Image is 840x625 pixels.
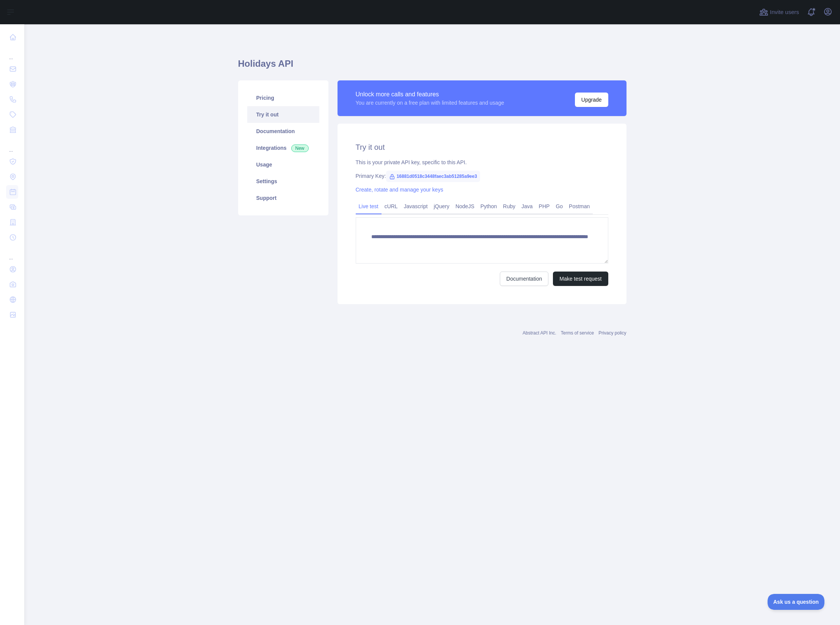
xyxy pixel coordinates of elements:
[356,200,382,212] a: Live test
[247,106,319,123] a: Try it out
[247,140,319,156] a: Integrations New
[561,330,594,336] a: Terms of service
[247,173,319,190] a: Settings
[566,200,593,212] a: Postman
[500,272,548,286] a: Documentation
[768,594,825,610] iframe: Toggle Customer Support
[356,172,608,180] div: Primary Key:
[356,187,443,193] a: Create, rotate and manage your keys
[247,156,319,173] a: Usage
[386,171,480,182] span: 16881d0518c3448faec3ab51285a9ee3
[6,246,18,261] div: ...
[6,46,18,61] div: ...
[401,200,431,212] a: Javascript
[356,159,608,166] div: This is your private API key, specific to this API.
[356,90,504,99] div: Unlock more calls and features
[291,144,309,152] span: New
[452,200,477,212] a: NodeJS
[536,200,553,212] a: PHP
[247,90,319,106] a: Pricing
[598,330,626,336] a: Privacy policy
[518,200,536,212] a: Java
[500,200,518,212] a: Ruby
[553,200,566,212] a: Go
[356,142,608,152] h2: Try it out
[238,58,626,76] h1: Holidays API
[553,272,608,286] button: Make test request
[770,8,799,17] span: Invite users
[431,200,452,212] a: jQuery
[356,99,504,107] div: You are currently on a free plan with limited features and usage
[523,330,556,336] a: Abstract API Inc.
[247,123,319,140] a: Documentation
[575,93,608,107] button: Upgrade
[477,200,500,212] a: Python
[382,200,401,212] a: cURL
[247,190,319,206] a: Support
[758,6,801,18] button: Invite users
[6,138,18,153] div: ...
